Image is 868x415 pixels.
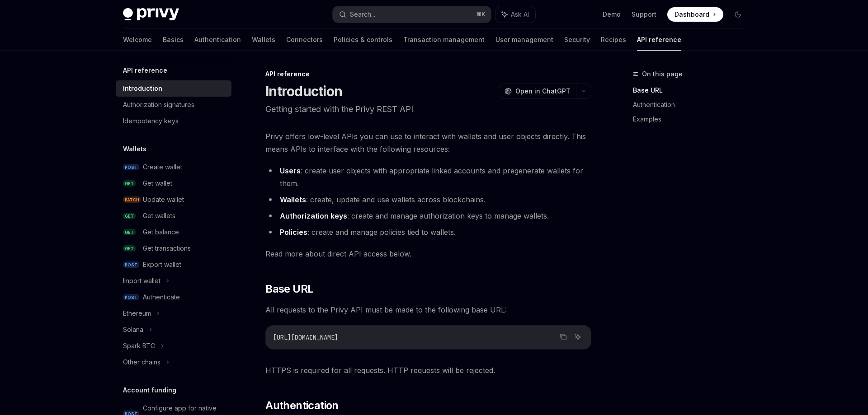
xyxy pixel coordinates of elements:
[499,84,576,99] button: Open in ChatGPT
[123,229,136,236] span: GET
[633,83,752,98] a: Base URL
[476,11,486,18] span: ⌘ K
[667,7,723,22] a: Dashboard
[265,398,339,413] span: Authentication
[143,243,191,254] div: Get transactions
[116,224,231,240] a: GETGet balance
[265,226,591,238] li: : create and manage policies tied to wallets.
[265,70,591,79] div: API reference
[265,103,591,116] p: Getting started with the Privy REST API
[123,357,160,368] div: Other chains
[143,178,172,189] div: Get wallet
[143,227,179,238] div: Get balance
[123,261,139,268] span: POST
[403,29,485,51] a: Transaction management
[280,228,307,237] strong: Policies
[123,144,146,154] h5: Wallets
[642,69,683,79] span: On this page
[116,289,231,305] a: POSTAuthenticate
[123,8,179,21] img: dark logo
[116,175,231,191] a: GETGet wallet
[123,99,194,110] div: Authorization signatures
[515,87,571,96] span: Open in ChatGPT
[116,191,231,208] a: PATCHUpdate wallet
[123,65,167,76] h5: API reference
[116,240,231,256] a: GETGet transactions
[603,10,621,19] a: Demo
[632,10,656,19] a: Support
[116,256,231,273] a: POSTExport wallet
[280,166,301,175] strong: Users
[731,7,745,22] button: Toggle dark mode
[633,112,752,126] a: Examples
[572,331,584,343] button: Ask AI
[143,292,180,303] div: Authenticate
[194,29,241,51] a: Authentication
[273,333,338,341] span: [URL][DOMAIN_NAME]
[675,10,709,19] span: Dashboard
[265,282,313,296] span: Base URL
[123,180,136,187] span: GET
[123,196,141,203] span: PATCH
[123,324,143,335] div: Solana
[286,29,323,51] a: Connectors
[123,83,162,94] div: Introduction
[123,275,160,286] div: Import wallet
[637,29,681,51] a: API reference
[123,385,176,396] h5: Account funding
[265,193,591,206] li: : create, update and use wallets across blockchains.
[116,97,231,113] a: Authorization signatures
[350,9,375,20] div: Search...
[116,80,231,97] a: Introduction
[123,294,139,301] span: POST
[123,29,152,51] a: Welcome
[163,29,184,51] a: Basics
[511,10,529,19] span: Ask AI
[143,259,181,270] div: Export wallet
[265,210,591,222] li: : create and manage authorization keys to manage wallets.
[116,208,231,224] a: GETGet wallets
[265,130,591,155] span: Privy offers low-level APIs you can use to interact with wallets and user objects directly. This ...
[280,211,347,220] strong: Authorization keys
[123,308,151,319] div: Ethereum
[495,29,553,51] a: User management
[495,6,535,23] button: Ask AI
[123,245,136,252] span: GET
[265,83,342,99] h1: Introduction
[123,213,136,219] span: GET
[123,340,155,351] div: Spark BTC
[265,364,591,377] span: HTTPS is required for all requests. HTTP requests will be rejected.
[265,164,591,190] li: : create user objects with appropriate linked accounts and pregenerate wallets for them.
[143,194,184,205] div: Update wallet
[557,331,569,343] button: Copy the contents from the code block
[123,164,139,171] span: POST
[334,29,392,51] a: Policies & controls
[564,29,590,51] a: Security
[601,29,626,51] a: Recipes
[633,98,752,112] a: Authentication
[143,210,175,221] div: Get wallets
[123,116,179,126] div: Idempotency keys
[280,195,306,204] strong: Wallets
[116,113,231,129] a: Idempotency keys
[333,6,491,23] button: Search...⌘K
[265,247,591,260] span: Read more about direct API access below.
[116,159,231,175] a: POSTCreate wallet
[265,303,591,316] span: All requests to the Privy API must be made to the following base URL:
[252,29,275,51] a: Wallets
[143,162,182,173] div: Create wallet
